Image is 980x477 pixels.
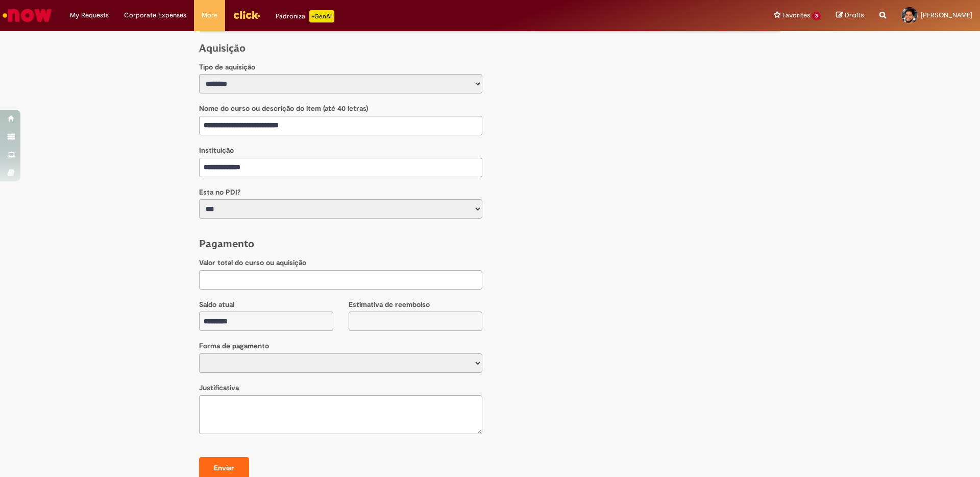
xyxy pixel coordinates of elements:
[199,62,482,73] p: Tipo de aquisição
[836,11,864,20] a: Drafts
[199,187,482,198] p: Esta no PDI?
[921,11,972,19] span: [PERSON_NAME]
[782,10,810,20] span: Favorites
[70,10,109,20] span: My Requests
[199,258,482,268] p: Valor total do curso ou aquisição
[199,237,781,251] h1: Pagamento
[206,463,242,473] div: Enviar
[124,10,186,20] span: Corporate Expenses
[199,383,482,393] p: Justificativa
[199,41,781,55] h1: Aquisição
[202,10,217,20] span: More
[199,104,482,114] p: Nome do curso ou descrição do item (até 40 letras)
[199,146,482,156] p: Instituição
[845,10,864,20] span: Drafts
[199,300,333,310] p: Saldo atual
[199,341,482,351] p: Forma de pagamento
[349,300,483,310] p: Estimativa de reembolso
[233,7,260,22] img: click_logo_yellow_360x200.png
[1,5,54,26] img: ServiceNow
[276,10,334,22] div: Padroniza
[812,12,821,20] span: 3
[309,10,334,22] p: +GenAi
